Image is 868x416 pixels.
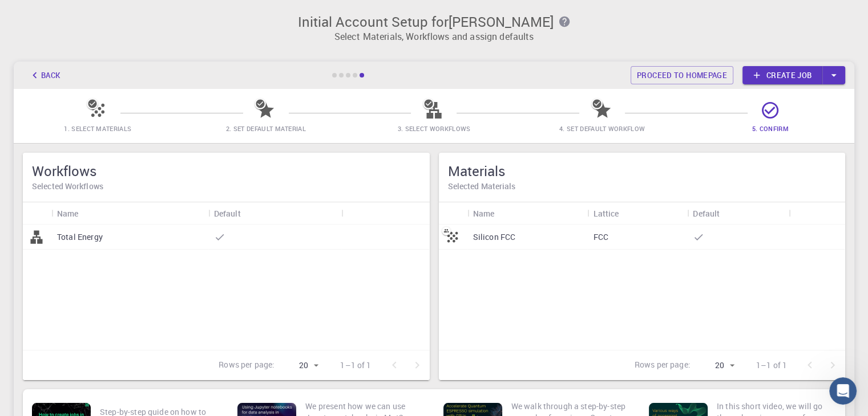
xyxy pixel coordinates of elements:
[23,66,66,84] button: Back
[687,202,789,225] div: Default
[241,204,259,222] button: Sort
[57,202,79,225] div: Name
[340,360,371,371] p: 1–1 of 1
[593,202,619,225] div: Lattice
[742,66,822,84] a: Create job
[448,162,837,180] h5: Materials
[752,124,789,133] span: 5. Confirm
[559,124,645,133] span: 4. Set Default Workflow
[448,180,837,193] h6: Selected Materials
[219,359,274,372] p: Rows per page:
[693,202,720,225] div: Default
[51,202,208,225] div: Name
[226,124,306,133] span: 2. Set Default Material
[631,66,733,84] a: Proceed to homepage
[635,359,691,372] p: Rows per page:
[57,231,103,243] p: Total Energy
[829,377,857,405] iframe: Intercom live chat
[21,14,847,30] h3: Initial Account Setup for [PERSON_NAME]
[593,231,608,243] p: FCC
[494,204,512,222] button: Sort
[21,30,847,43] p: Select Materials, Workflows and assign defaults
[23,202,51,225] div: Icon
[473,202,495,225] div: Name
[208,202,341,225] div: Default
[619,204,637,222] button: Sort
[79,204,97,222] button: Sort
[214,202,241,225] div: Default
[756,360,787,371] p: 1–1 of 1
[32,162,421,180] h5: Workflows
[467,202,588,225] div: Name
[23,8,64,18] span: Support
[720,204,738,222] button: Sort
[473,231,516,243] p: Silicon FCC
[587,202,687,225] div: Lattice
[695,357,738,374] div: 20
[439,202,467,225] div: Icon
[32,180,421,193] h6: Selected Workflows
[397,124,470,133] span: 3. Select Workflows
[279,357,322,374] div: 20
[64,124,131,133] span: 1. Select Materials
